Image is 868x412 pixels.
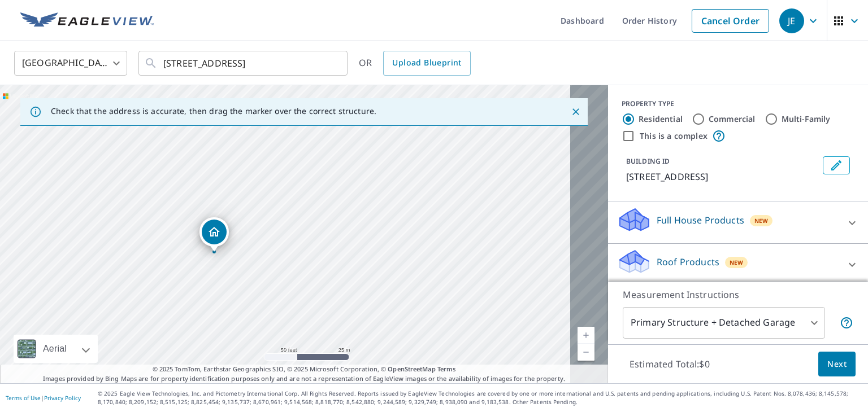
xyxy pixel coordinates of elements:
[617,207,859,239] div: Full House ProductsNew
[779,8,804,33] div: JE
[14,335,98,363] div: Aerial
[827,357,847,371] span: Next
[626,170,818,183] p: [STREET_ADDRESS]
[840,316,853,330] span: Your report will include the primary structure and a detached garage if one exists.
[782,113,831,125] label: Multi-Family
[622,99,854,109] div: PROPERTY TYPE
[44,394,81,402] a: Privacy Policy
[199,217,229,252] div: Dropped pin, building 1, Residential property, 11415 SW 123rd Pl Miami, FL 33186
[568,104,583,119] button: Close
[692,9,769,33] a: Cancel Order
[163,47,324,79] input: Search by address or latitude-longitude
[640,130,708,142] label: This is a complex
[359,51,471,76] div: OR
[98,389,862,406] p: © 2025 Eagle View Technologies, Inc. and Pictometry International Corp. All Rights Reserved. Repo...
[626,156,670,166] p: BUILDING ID
[383,51,470,76] a: Upload Blueprint
[620,352,719,376] p: Estimated Total: $0
[51,106,376,116] p: Check that the address is accurate, then drag the marker over the correct structure.
[40,335,70,363] div: Aerial
[818,352,856,377] button: Next
[392,56,461,70] span: Upload Blueprint
[730,258,744,267] span: New
[388,365,435,373] a: OpenStreetMap
[657,213,744,227] p: Full House Products
[20,12,154,29] img: EV Logo
[754,216,769,225] span: New
[823,156,850,174] button: Edit building 1
[437,365,456,373] a: Terms
[623,307,825,339] div: Primary Structure + Detached Garage
[639,113,683,125] label: Residential
[578,344,594,361] a: Current Level 19, Zoom Out
[617,248,859,280] div: Roof ProductsNew
[657,255,719,269] p: Roof Products
[14,47,127,79] div: [GEOGRAPHIC_DATA]
[6,395,81,401] p: |
[709,113,756,125] label: Commercial
[153,365,456,374] span: © 2025 TomTom, Earthstar Geographics SIO, © 2025 Microsoft Corporation, ©
[6,394,41,402] a: Terms of Use
[623,288,853,301] p: Measurement Instructions
[578,327,594,344] a: Current Level 19, Zoom In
